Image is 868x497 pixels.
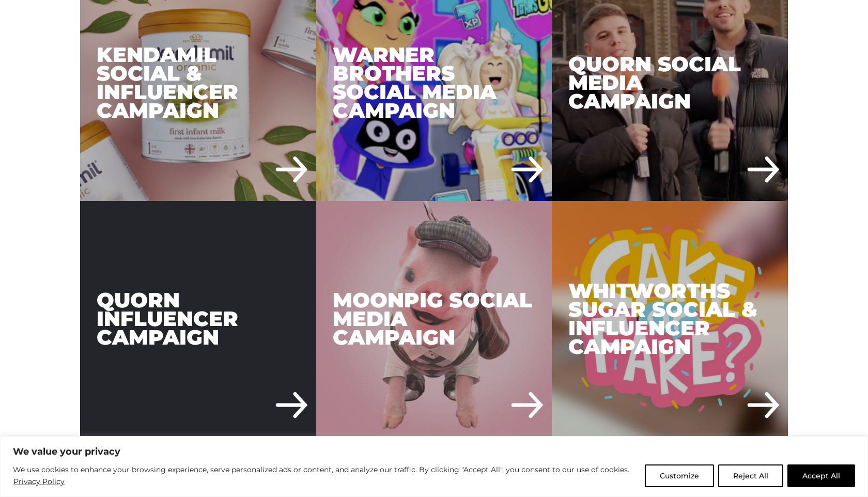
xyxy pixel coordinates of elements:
[13,445,855,458] p: We value your privacy
[316,201,552,437] div: Moonpig Social Media Campaign
[718,464,783,487] button: Reject All
[13,464,637,488] p: We use cookies to enhance your browsing experience, serve personalized ads or content, and analyz...
[645,464,714,487] button: Customize
[316,201,552,437] a: Moonpig Social Media Campaign Moonpig Social Media Campaign
[80,201,316,437] div: Quorn Influencer Campaign
[80,201,316,437] a: Quorn Influencer Campaign Quorn Influencer Campaign
[13,475,65,488] a: Privacy Policy
[787,464,855,487] button: Accept All
[552,201,788,437] div: Whitworths Sugar Social & Influencer Campaign
[552,201,788,437] a: Whitworths Sugar Social & Influencer Campaign Whitworths Sugar Social & Influencer Campaign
